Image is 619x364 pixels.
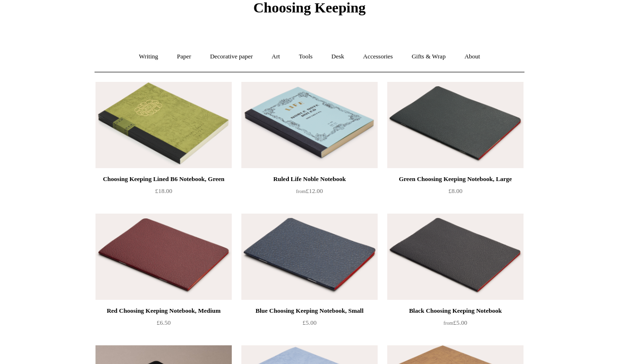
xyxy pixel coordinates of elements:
[387,305,524,344] a: Black Choosing Keeping Notebook from£5.00
[241,214,378,300] a: Blue Choosing Keeping Notebook, Small Blue Choosing Keeping Notebook, Small
[296,187,323,194] span: £12.00
[95,173,232,213] a: Choosing Keeping Lined B6 Notebook, Green £18.00
[244,173,375,185] div: Ruled Life Noble Notebook
[387,214,524,300] img: Black Choosing Keeping Notebook
[323,44,353,69] a: Desk
[168,44,200,69] a: Paper
[390,305,521,317] div: Black Choosing Keeping Notebook
[263,44,288,69] a: Art
[390,173,521,185] div: Green Choosing Keeping Notebook, Large
[155,187,172,194] span: £18.00
[98,305,229,317] div: Red Choosing Keeping Notebook, Medium
[95,214,232,300] a: Red Choosing Keeping Notebook, Medium Red Choosing Keeping Notebook, Medium
[296,189,306,194] span: from
[355,44,402,69] a: Accessories
[290,44,321,69] a: Tools
[448,187,462,194] span: £8.00
[253,7,366,14] a: Choosing Keeping
[241,173,378,213] a: Ruled Life Noble Notebook from£12.00
[241,305,378,344] a: Blue Choosing Keeping Notebook, Small £5.00
[456,44,489,69] a: About
[443,319,467,326] span: £5.00
[387,82,524,168] a: Green Choosing Keeping Notebook, Large Green Choosing Keeping Notebook, Large
[95,305,232,344] a: Red Choosing Keeping Notebook, Medium £6.50
[95,214,232,300] img: Red Choosing Keeping Notebook, Medium
[95,82,232,168] img: Choosing Keeping Lined B6 Notebook, Green
[403,44,454,69] a: Gifts & Wrap
[302,319,316,326] span: £5.00
[443,320,453,326] span: from
[387,214,524,300] a: Black Choosing Keeping Notebook Black Choosing Keeping Notebook
[202,44,262,69] a: Decorative paper
[241,214,378,300] img: Blue Choosing Keeping Notebook, Small
[156,319,170,326] span: £6.50
[387,82,524,168] img: Green Choosing Keeping Notebook, Large
[98,173,229,185] div: Choosing Keeping Lined B6 Notebook, Green
[241,82,378,168] a: Ruled Life Noble Notebook Ruled Life Noble Notebook
[131,44,167,69] a: Writing
[95,82,232,168] a: Choosing Keeping Lined B6 Notebook, Green Choosing Keeping Lined B6 Notebook, Green
[244,305,375,317] div: Blue Choosing Keeping Notebook, Small
[387,173,524,213] a: Green Choosing Keeping Notebook, Large £8.00
[241,82,378,168] img: Ruled Life Noble Notebook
